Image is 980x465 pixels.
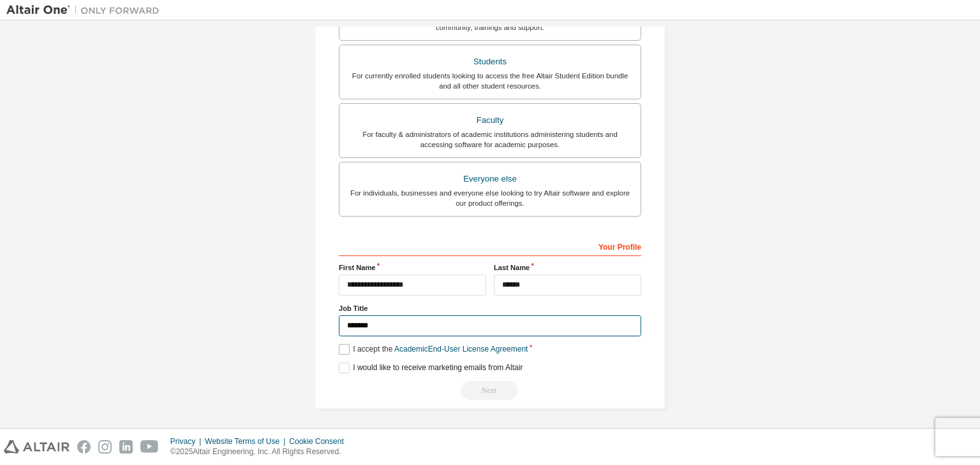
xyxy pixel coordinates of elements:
div: Faculty [347,111,633,129]
label: Last Name [494,262,641,273]
div: Everyone else [347,170,633,188]
div: Read and acccept EULA to continue [339,381,641,400]
img: altair_logo.svg [4,440,70,454]
img: Altair One [6,4,166,17]
div: For currently enrolled students looking to access the free Altair Student Edition bundle and all ... [347,71,633,91]
div: Your Profile [339,236,641,256]
img: youtube.svg [140,440,159,454]
div: Students [347,53,633,71]
div: For individuals, businesses and everyone else looking to try Altair software and explore our prod... [347,188,633,208]
label: First Name [339,262,486,273]
img: facebook.svg [77,440,91,454]
div: Website Terms of Use [205,436,289,447]
img: linkedin.svg [119,440,133,454]
img: instagram.svg [98,440,112,454]
label: I accept the [339,344,528,355]
p: © 2025 Altair Engineering, Inc. All Rights Reserved. [170,447,352,457]
a: Academic End-User License Agreement [394,345,528,354]
div: For faculty & administrators of academic institutions administering students and accessing softwa... [347,129,633,150]
label: Job Title [339,303,641,313]
div: Privacy [170,436,205,447]
div: Cookie Consent [289,436,351,447]
label: I would like to receive marketing emails from Altair [339,362,523,373]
